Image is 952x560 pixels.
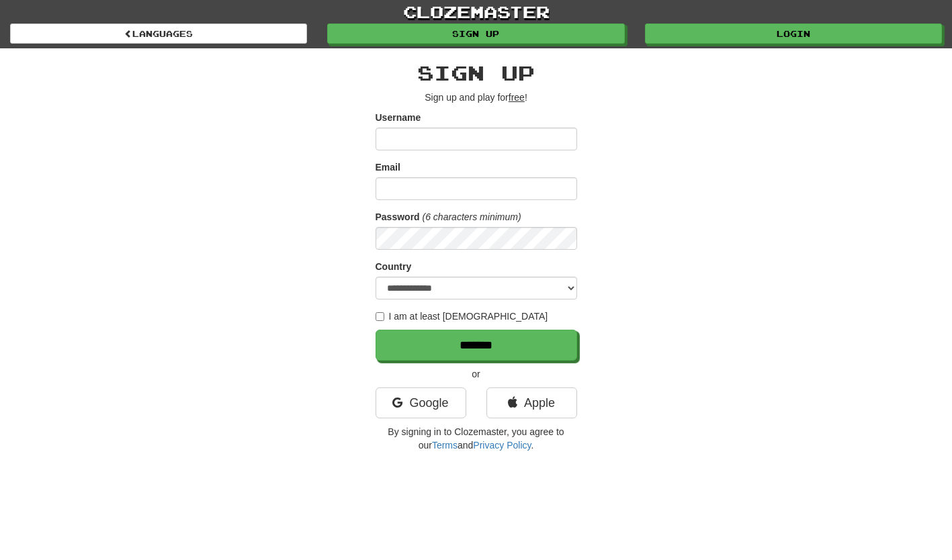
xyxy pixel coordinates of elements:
[376,210,420,224] label: Password
[509,92,525,103] u: free
[376,367,577,381] p: or
[376,425,577,452] p: By signing in to Clozemaster, you agree to our and .
[432,440,458,451] a: Terms
[473,440,531,451] a: Privacy Policy
[376,91,577,104] p: Sign up and play for !
[376,310,548,323] label: I am at least [DEMOGRAPHIC_DATA]
[376,312,384,321] input: I am at least [DEMOGRAPHIC_DATA]
[376,111,421,124] label: Username
[10,24,307,44] a: Languages
[486,387,577,418] a: Apple
[376,160,400,174] label: Email
[645,24,942,44] a: Login
[376,387,466,418] a: Google
[376,62,577,84] h2: Sign up
[376,260,412,273] label: Country
[423,212,521,222] em: (6 characters minimum)
[327,24,624,44] a: Sign up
